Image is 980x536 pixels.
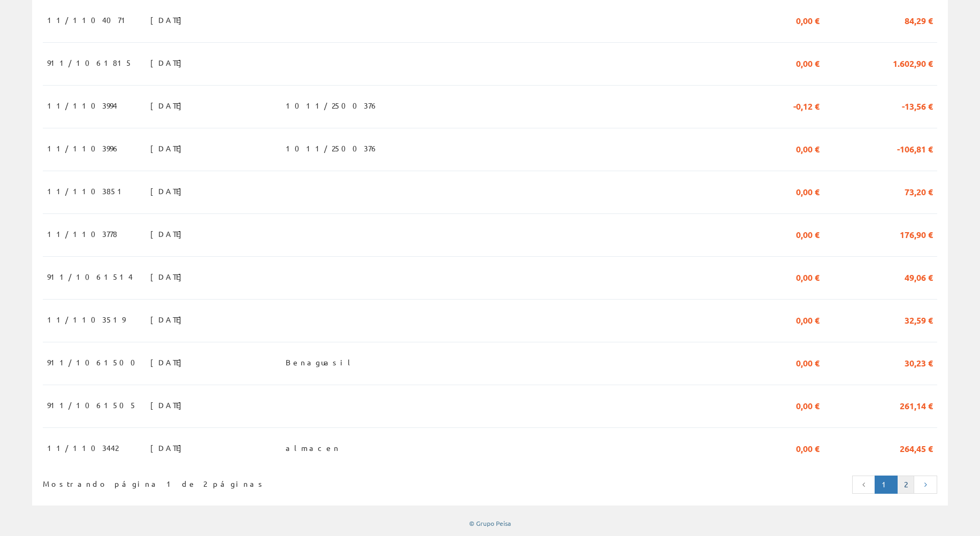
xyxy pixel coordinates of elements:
[150,310,187,328] span: [DATE]
[902,96,933,114] span: -13,56 €
[905,182,933,200] span: 73,20 €
[47,439,118,457] span: 11/1103442
[286,96,379,114] span: 1011/2500376
[905,353,933,371] span: 30,23 €
[47,396,137,414] span: 911/1061505
[875,476,898,494] a: Página actual
[150,182,187,200] span: [DATE]
[150,11,187,29] span: [DATE]
[47,53,133,72] span: 911/1061815
[900,439,933,457] span: 264,45 €
[150,96,187,114] span: [DATE]
[47,11,130,29] span: 11/1104071
[47,139,120,157] span: 11/1103996
[796,439,820,457] span: 0,00 €
[43,474,406,489] div: Mostrando página 1 de 2 páginas
[47,310,125,328] span: 11/1103519
[793,96,820,114] span: -0,12 €
[47,353,142,371] span: 911/1061500
[796,353,820,371] span: 0,00 €
[47,96,117,114] span: 11/1103994
[897,476,914,494] a: 2
[150,353,187,371] span: [DATE]
[150,225,187,243] span: [DATE]
[905,267,933,286] span: 49,06 €
[796,310,820,328] span: 0,00 €
[150,439,187,457] span: [DATE]
[893,53,933,72] span: 1.602,90 €
[796,139,820,157] span: 0,00 €
[286,139,379,157] span: 1011/2500376
[905,11,933,29] span: 84,29 €
[796,53,820,72] span: 0,00 €
[47,225,117,243] span: 11/1103778
[905,310,933,328] span: 32,59 €
[796,225,820,243] span: 0,00 €
[796,182,820,200] span: 0,00 €
[796,11,820,29] span: 0,00 €
[286,439,340,457] span: almacen
[32,519,948,528] div: © Grupo Peisa
[150,267,187,286] span: [DATE]
[900,225,933,243] span: 176,90 €
[150,53,187,72] span: [DATE]
[900,396,933,414] span: 261,14 €
[796,396,820,414] span: 0,00 €
[47,182,126,200] span: 11/1103851
[150,139,187,157] span: [DATE]
[914,476,937,494] a: Página siguiente
[796,267,820,286] span: 0,00 €
[47,267,133,286] span: 911/1061514
[286,353,355,371] span: Benaguasil
[852,476,876,494] a: Página anterior
[897,139,933,157] span: -106,81 €
[150,396,187,414] span: [DATE]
